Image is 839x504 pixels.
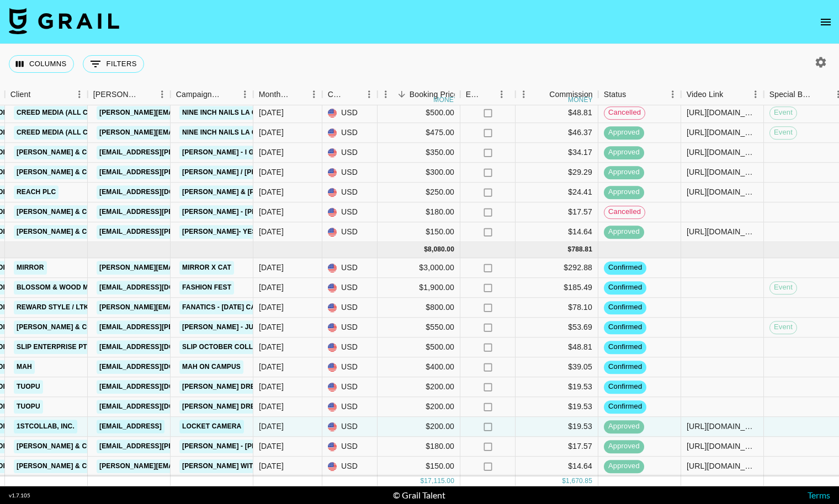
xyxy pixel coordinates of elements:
[378,377,460,397] div: $200.00
[179,205,304,219] a: [PERSON_NAME] - [PERSON_NAME]
[14,126,129,140] a: Creed Media (All Campaigns)
[322,377,378,397] div: USD
[179,360,243,374] a: MaH on Campus
[9,55,74,73] button: Select columns
[171,84,253,105] div: Campaign (Type)
[322,123,378,143] div: USD
[516,457,598,476] div: $14.64
[97,301,277,314] a: [PERSON_NAME][EMAIL_ADDRESS][DOMAIN_NAME]
[604,207,645,217] span: cancelled
[346,87,361,102] button: Sort
[97,126,333,140] a: [PERSON_NAME][EMAIL_ADDRESS][PERSON_NAME][DOMAIN_NAME]
[10,84,31,105] div: Client
[179,439,304,453] a: [PERSON_NAME] - [PERSON_NAME]
[97,281,220,294] a: [EMAIL_ADDRESS][DOMAIN_NAME]
[221,87,237,102] button: Sort
[516,202,598,222] div: $17.57
[322,84,378,105] div: Currency
[88,84,171,105] div: Booker
[516,103,598,123] div: $48.81
[97,146,277,159] a: [EMAIL_ADDRESS][PERSON_NAME][DOMAIN_NAME]
[322,337,378,357] div: USD
[14,185,59,199] a: Reach PLC
[97,439,277,453] a: [EMAIL_ADDRESS][PERSON_NAME][DOMAIN_NAME]
[378,337,460,357] div: $500.00
[568,96,593,103] div: money
[97,165,277,179] a: [EMAIL_ADDRESS][PERSON_NAME][DOMAIN_NAME]
[14,225,110,239] a: [PERSON_NAME] & Co LLC
[97,380,220,394] a: [EMAIL_ADDRESS][DOMAIN_NAME]
[306,86,322,103] button: Menu
[378,318,460,337] div: $550.00
[14,420,77,433] a: 1stCollab, Inc.
[259,282,284,293] div: Oct '25
[681,84,764,105] div: Video Link
[394,87,410,102] button: Sort
[378,143,460,163] div: $350.00
[378,417,460,437] div: $200.00
[179,225,280,239] a: [PERSON_NAME]- Yes Baby
[604,322,646,333] span: confirmed
[604,108,645,118] span: cancelled
[516,397,598,417] div: $19.53
[687,421,758,432] div: https://www.tiktok.com/@emmalipkkin/video/7558555088004893965?is_from_webapp=1&sender_device=pc&w...
[97,459,333,473] a: [PERSON_NAME][EMAIL_ADDRESS][PERSON_NAME][DOMAIN_NAME]
[378,86,394,103] button: Menu
[179,380,276,394] a: [PERSON_NAME] Dresses
[176,84,221,105] div: Campaign (Type)
[516,183,598,202] div: $24.41
[179,459,495,473] a: [PERSON_NAME] with [PERSON_NAME] [PERSON_NAME] -"Safe & Sound (In Your Love)"
[516,86,532,103] button: Menu
[179,165,417,179] a: [PERSON_NAME] / [PERSON_NAME] - Freedom (Radio Mix) Phase 2
[97,420,164,433] a: [EMAIL_ADDRESS]
[179,126,288,140] a: Nine Inch Nails LA Concert
[290,87,306,102] button: Sort
[14,205,110,219] a: [PERSON_NAME] & Co LLC
[378,163,460,183] div: $300.00
[604,187,644,197] span: approved
[626,87,641,102] button: Sort
[598,84,681,105] div: Status
[253,84,322,105] div: Month Due
[5,84,88,105] div: Client
[516,278,598,298] div: $185.49
[97,360,220,374] a: [EMAIL_ADDRESS][DOMAIN_NAME]
[328,84,346,105] div: Currency
[378,202,460,222] div: $180.00
[259,322,284,333] div: Oct '25
[322,397,378,417] div: USD
[259,401,284,412] div: Oct '25
[14,281,153,294] a: Blossom & Wood Media Canada INC.
[378,357,460,377] div: $400.00
[604,227,644,237] span: approved
[322,103,378,123] div: USD
[322,202,378,222] div: USD
[14,261,47,275] a: Mirror
[97,225,277,239] a: [EMAIL_ADDRESS][PERSON_NAME][DOMAIN_NAME]
[14,320,110,334] a: [PERSON_NAME] & Co LLC
[516,123,598,143] div: $46.37
[259,108,284,119] div: Sep '25
[30,87,46,102] button: Sort
[466,84,481,105] div: Expenses: Remove Commission?
[14,301,91,314] a: Reward Style / LTK
[83,55,144,73] button: Show filters
[378,123,460,143] div: $475.00
[516,437,598,457] div: $17.57
[179,400,276,414] a: [PERSON_NAME] Dresses
[97,106,333,120] a: [PERSON_NAME][EMAIL_ADDRESS][PERSON_NAME][DOMAIN_NAME]
[14,165,110,179] a: [PERSON_NAME] & Co LLC
[179,281,234,294] a: Fashion Fest
[14,360,35,374] a: MaH
[604,421,644,432] span: approved
[259,302,284,313] div: Oct '25
[378,222,460,242] div: $150.00
[14,340,109,354] a: Slip Enterprise Pty Ltd
[97,400,220,414] a: [EMAIL_ADDRESS][DOMAIN_NAME]
[259,147,284,158] div: Sep '25
[179,185,418,199] a: [PERSON_NAME] & [PERSON_NAME] I Love Miami x Harbin Sisters
[361,86,378,103] button: Menu
[493,86,510,103] button: Menu
[322,457,378,476] div: USD
[604,362,646,372] span: confirmed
